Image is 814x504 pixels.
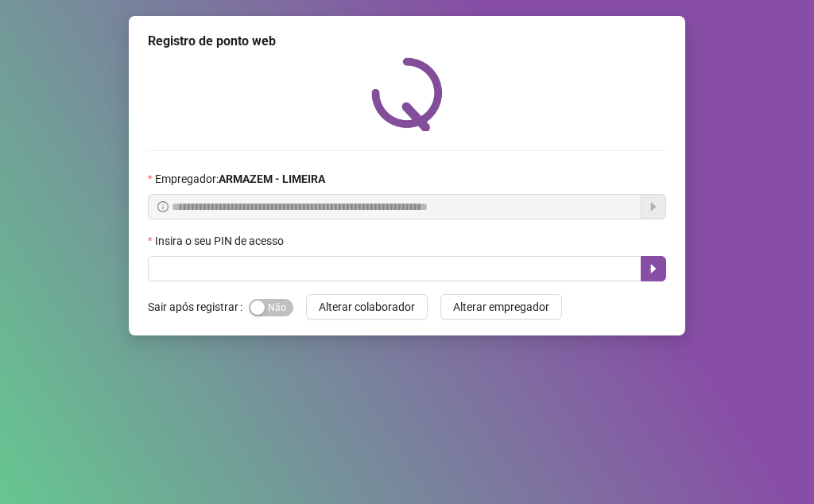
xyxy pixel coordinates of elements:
[647,262,660,275] span: caret-right
[148,232,294,250] label: Insira o seu PIN de acesso
[157,201,169,212] span: info-circle
[453,298,549,316] span: Alterar empregador
[219,173,325,185] strong: ARMAZEM - LIMEIRA
[319,298,415,316] span: Alterar colaborador
[148,32,666,51] div: Registro de ponto web
[155,170,325,188] span: Empregador :
[371,57,443,131] img: QRPoint
[148,294,249,320] label: Sair após registrar
[440,294,562,320] button: Alterar empregador
[306,294,428,320] button: Alterar colaborador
